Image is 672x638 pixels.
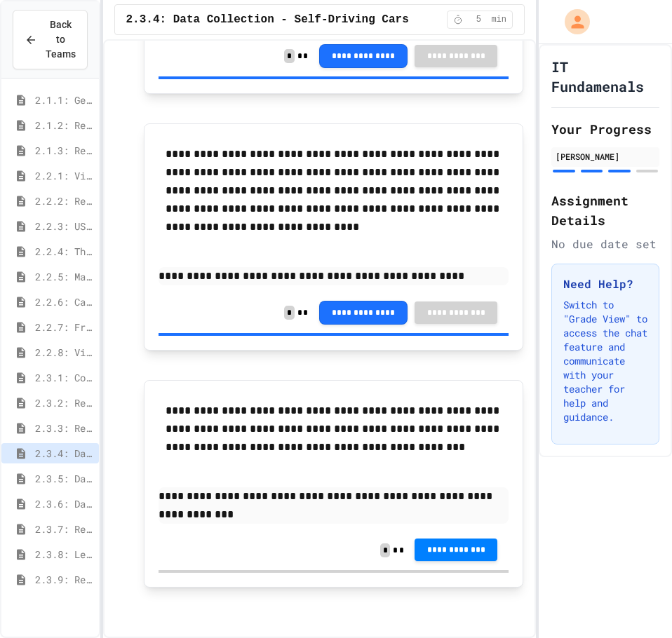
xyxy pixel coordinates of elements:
[35,547,93,562] span: 2.3.8: Leading or Misleading?
[550,6,593,38] div: My Account
[126,11,409,28] span: 2.3.4: Data Collection - Self-Driving Cars
[35,168,93,183] span: 2.2.1: Visualizing Data
[35,522,93,536] span: 2.3.7: Review of Data Limitations
[35,118,93,133] span: 2.1.2: Review of Getting Started with Data
[491,14,506,25] span: min
[35,471,93,486] span: 2.3.5: Data Collection Quiz
[551,236,659,252] div: No due date set
[35,194,93,208] span: 2.2.2: Review of Visualizing Data
[35,370,93,385] span: 2.3.1: Collecting Data
[35,244,93,259] span: 2.2.4: The National Parks
[35,269,93,284] span: 2.2.5: March Madness
[35,345,93,360] span: 2.2.8: Visualizing and Interpreting Data Quiz
[35,320,93,334] span: 2.2.7: Free Response - Choosing a Visualization
[46,18,76,62] span: Back to Teams
[35,496,93,511] span: 2.3.6: Data Limitations
[35,93,93,107] span: 2.1.1: Getting Started with Data
[467,14,490,25] span: 5
[35,421,93,435] span: 2.3.3: Reflection - Design a Survey
[35,446,93,461] span: 2.3.4: Data Collection - Self-Driving Cars
[35,294,93,309] span: 2.2.6: Captain [PERSON_NAME]
[35,143,93,158] span: 2.1.3: Reflection - Continuously Collecting Data
[35,395,93,410] span: 2.3.2: Review of Collecting Data
[556,150,655,163] div: [PERSON_NAME]
[551,57,659,96] h1: IT Fundamenals
[35,219,93,233] span: 2.2.3: US Recorded Music Revenue
[551,191,659,230] h2: Assignment Details
[13,10,88,69] button: Back to Teams
[563,298,647,424] p: Switch to "Grade View" to access the chat feature and communicate with your teacher for help and ...
[35,572,93,587] span: 2.3.9: Reflection - Metadata
[563,276,647,292] h3: Need Help?
[551,119,659,139] h2: Your Progress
